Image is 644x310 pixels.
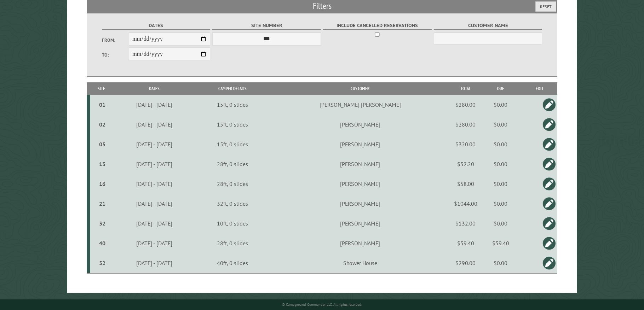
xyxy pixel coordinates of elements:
div: 02 [93,121,111,128]
div: 32 [93,220,111,227]
div: 21 [93,200,111,207]
td: $132.00 [452,214,480,233]
th: Customer [269,82,451,95]
th: Camper Details [196,82,269,95]
td: 40ft, 0 slides [196,253,269,273]
div: [DATE] - [DATE] [114,240,195,247]
td: [PERSON_NAME] [269,154,451,174]
td: $280.00 [452,115,480,134]
td: [PERSON_NAME] [269,174,451,194]
td: $52.20 [452,154,480,174]
td: [PERSON_NAME] [269,194,451,214]
div: 16 [93,180,111,187]
div: 05 [93,141,111,148]
td: [PERSON_NAME] [269,233,451,253]
label: Include Cancelled Reservations [323,22,431,30]
div: [DATE] - [DATE] [114,259,195,267]
td: [PERSON_NAME] [PERSON_NAME] [269,95,451,115]
div: [DATE] - [DATE] [114,220,195,227]
td: 15ft, 0 slides [196,134,269,154]
td: $0.00 [480,95,522,115]
button: Reset [535,1,556,12]
td: [PERSON_NAME] [269,214,451,233]
div: 52 [93,259,111,267]
td: $280.00 [452,95,480,115]
label: Customer Name [434,22,542,30]
th: Total [452,82,480,95]
td: $59.40 [452,233,480,253]
td: [PERSON_NAME] [269,115,451,134]
div: 01 [93,101,111,108]
td: [PERSON_NAME] [269,134,451,154]
label: Site Number [212,22,321,30]
label: To: [102,52,129,58]
td: $1044.00 [452,194,480,214]
td: $290.00 [452,253,480,273]
td: $320.00 [452,134,480,154]
label: Dates [102,22,210,30]
label: From: [102,37,129,43]
td: $0.00 [480,174,522,194]
div: [DATE] - [DATE] [114,160,195,168]
div: [DATE] - [DATE] [114,200,195,207]
td: 32ft, 0 slides [196,194,269,214]
th: Edit [522,82,557,95]
td: $0.00 [480,154,522,174]
div: 40 [93,240,111,247]
div: [DATE] - [DATE] [114,180,195,187]
td: 10ft, 0 slides [196,214,269,233]
td: 15ft, 0 slides [196,115,269,134]
div: 13 [93,160,111,168]
td: Shower House [269,253,451,273]
div: [DATE] - [DATE] [114,141,195,148]
td: $0.00 [480,253,522,273]
th: Dates [113,82,196,95]
div: [DATE] - [DATE] [114,101,195,108]
td: 15ft, 0 slides [196,95,269,115]
div: [DATE] - [DATE] [114,121,195,128]
th: Site [90,82,113,95]
td: $0.00 [480,214,522,233]
td: $0.00 [480,194,522,214]
td: $59.40 [480,233,522,253]
td: $0.00 [480,134,522,154]
td: 28ft, 0 slides [196,233,269,253]
td: 28ft, 0 slides [196,154,269,174]
th: Due [480,82,522,95]
td: $58.00 [452,174,480,194]
td: $0.00 [480,115,522,134]
td: 28ft, 0 slides [196,174,269,194]
small: © Campground Commander LLC. All rights reserved. [282,302,362,307]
